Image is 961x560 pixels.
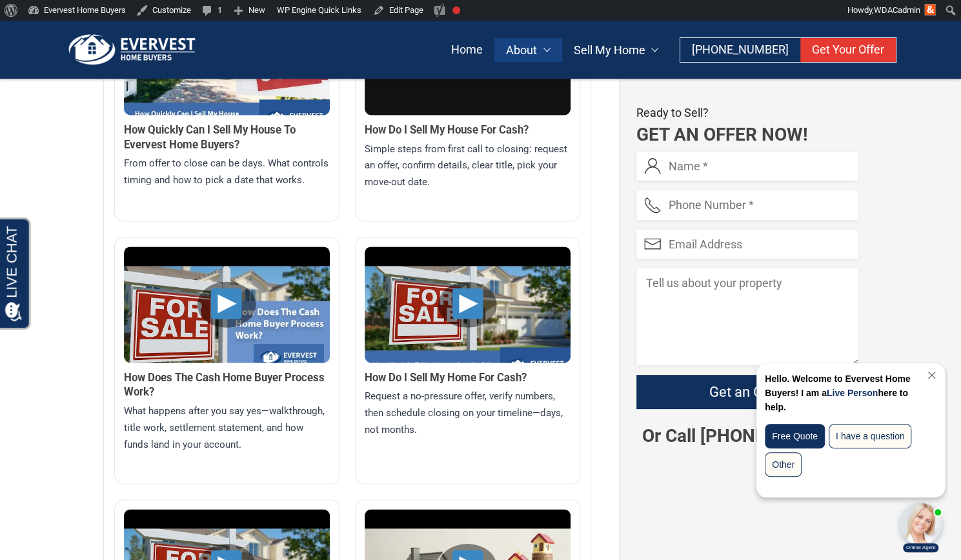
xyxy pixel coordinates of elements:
p: What happens after you say yes—walkthrough, title work, settlement statement, and how funds land ... [124,403,330,454]
h3: How Do I Sell My House For Cash? [365,123,571,137]
img: How Does The Cash Home Buyer Process Work? [124,246,330,401]
p: Or Call [PHONE_NUMBER] [636,425,858,448]
span: [PHONE_NUMBER] [692,43,789,56]
a: [PHONE_NUMBER] [680,38,800,62]
span: Opens a chat window [32,10,104,26]
input: Get an Offer [636,375,858,409]
h3: How Does The Cash Home Buyer Process Work? [124,370,330,399]
input: Name * [636,152,858,181]
a: About [494,38,562,62]
input: Phone Number * [636,190,858,219]
p: From offer to close can be days. What controls timing and how to pick a date that works. [124,155,330,189]
h3: How Do I Sell My Home For Cash? [365,370,571,385]
a: Sell My Home [562,38,671,62]
h3: How Quickly Can I Sell My House To Evervest Home Buyers? [124,123,330,152]
p: Request a no‑pressure offer, verify numbers, then schedule closing on your timeline—days, not mon... [365,388,571,439]
span: WDACadmin [874,5,920,15]
p: Ready to Sell? [636,103,858,123]
form: Contact form [636,152,858,425]
a: Home [440,38,494,62]
input: Email Address [636,230,858,259]
img: How Do I Sell My Home For Cash? [365,246,571,401]
div: Focus keyphrase not set [452,6,460,14]
h2: Get an Offer Now! [636,123,858,146]
iframe: Chat Invitation [742,360,948,554]
a: Get Your Offer [800,38,896,62]
img: logo.png [65,34,200,66]
p: Simple steps from first call to closing: request an offer, confirm details, clear title, pick you... [365,141,571,192]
